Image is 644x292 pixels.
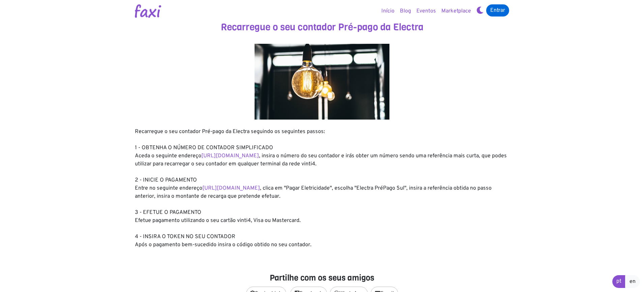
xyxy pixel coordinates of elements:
[439,4,474,18] a: Marketplace
[397,4,414,18] a: Blog
[486,4,509,17] a: Entrar
[135,128,509,249] div: Recarregue o seu contador Pré-pago da Electra seguindo os seguintes passos: 1 - OBTENHA O NÚMERO ...
[612,275,625,288] a: pt
[201,153,259,159] a: [URL][DOMAIN_NAME]
[379,4,397,18] a: Início
[135,22,509,33] h3: Recarregue o seu contador Pré-pago da Electra
[625,275,640,288] a: en
[255,44,389,120] img: energy.jpg
[202,185,260,192] a: [URL][DOMAIN_NAME]
[135,4,161,18] img: Logotipo Faxi Online
[414,4,439,18] a: Eventos
[135,273,509,283] h4: Partilhe com os seus amigos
